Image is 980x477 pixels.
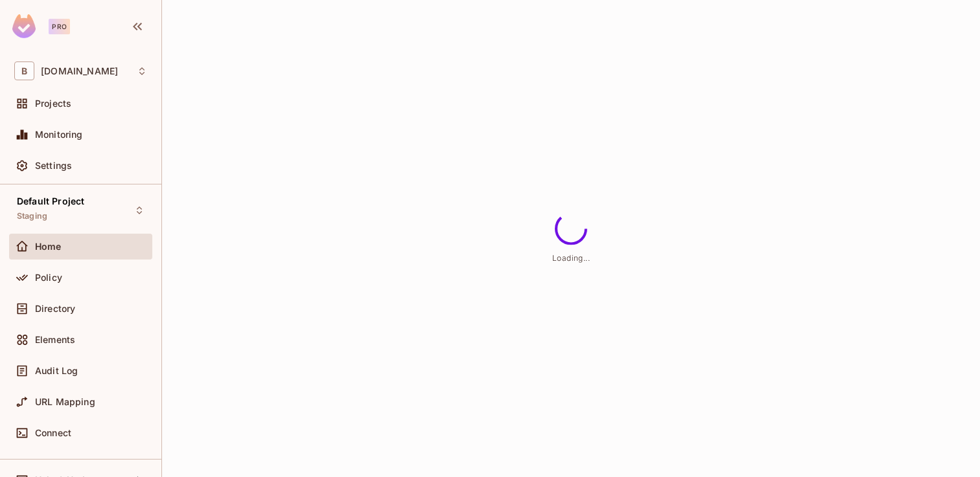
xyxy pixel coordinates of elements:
[35,272,62,283] span: Policy
[12,14,36,38] img: SReyMgAAAABJRU5ErkJggg==
[35,98,71,109] span: Projects
[35,129,83,140] span: Monitoring
[17,211,47,221] span: Staging
[35,366,78,376] span: Audit Log
[35,304,75,314] span: Directory
[35,335,75,345] span: Elements
[35,241,62,252] span: Home
[49,19,70,34] div: Pro
[41,66,118,76] span: Workspace: buckstop.com
[35,428,71,438] span: Connect
[35,161,72,171] span: Settings
[552,252,590,262] span: Loading...
[14,61,34,80] span: B
[17,196,84,206] span: Default Project
[35,397,95,407] span: URL Mapping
